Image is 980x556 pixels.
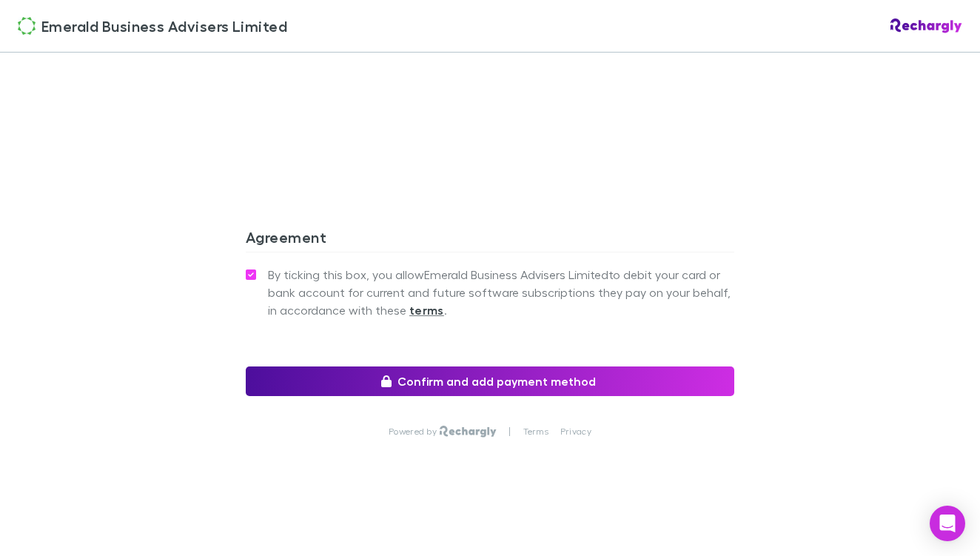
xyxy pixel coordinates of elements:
[440,426,497,438] img: Rechargly Logo
[246,366,734,396] button: Confirm and add payment method
[409,303,444,318] strong: terms
[268,266,734,319] span: By ticking this box, you allow Emerald Business Advisers Limited to debit your card or bank accou...
[18,17,36,35] img: Emerald Business Advisers Limited's Logo
[560,426,591,438] a: Privacy
[523,426,548,438] a: Terms
[246,228,734,252] h3: Agreement
[890,19,962,33] img: Rechargly Logo
[41,15,287,37] span: Emerald Business Advisers Limited
[930,506,965,541] div: Open Intercom Messenger
[389,426,440,438] p: Powered by
[509,426,511,438] p: |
